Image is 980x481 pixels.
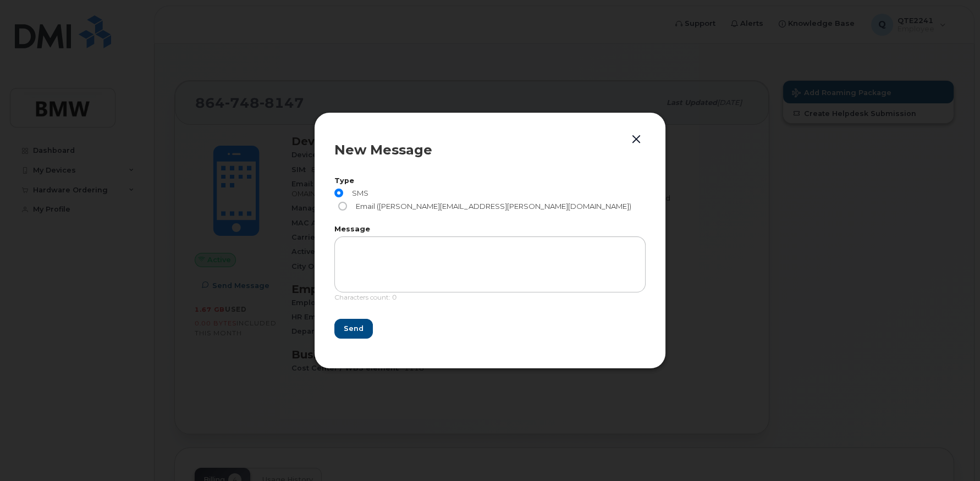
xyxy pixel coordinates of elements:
[334,178,646,185] label: Type
[344,323,364,334] span: Send
[348,189,368,197] span: SMS
[334,189,343,197] input: SMS
[338,202,347,211] input: Email ([PERSON_NAME][EMAIL_ADDRESS][PERSON_NAME][DOMAIN_NAME])
[334,143,646,157] div: New Message
[334,319,373,339] button: Send
[932,433,972,473] iframe: Messenger Launcher
[334,226,646,233] label: Message
[334,292,646,308] div: Characters count: 0
[351,202,631,211] span: Email ([PERSON_NAME][EMAIL_ADDRESS][PERSON_NAME][DOMAIN_NAME])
